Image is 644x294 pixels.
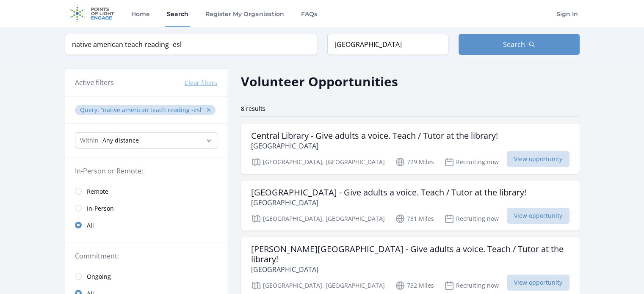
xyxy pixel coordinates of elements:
p: Recruiting now [444,157,499,167]
span: Search [503,39,525,49]
q: native american teach reading -esl [101,106,204,114]
span: Remote [87,187,108,196]
button: ✕ [206,106,211,114]
a: [GEOGRAPHIC_DATA] - Give adults a voice. Teach / Tutor at the library! [GEOGRAPHIC_DATA] [GEOGRAP... [241,181,580,231]
p: 732 Miles [395,280,434,291]
p: [GEOGRAPHIC_DATA], [GEOGRAPHIC_DATA] [251,280,385,291]
span: Ongoing [87,272,111,281]
a: Ongoing [65,268,227,285]
legend: In-Person or Remote: [75,166,217,176]
span: All [87,221,94,230]
p: 731 Miles [395,214,434,224]
select: Search Radius [75,132,217,148]
p: Recruiting now [444,214,499,224]
h3: [PERSON_NAME][GEOGRAPHIC_DATA] - Give adults a voice. Teach / Tutor at the library! [251,244,569,264]
h3: Active filters [75,77,114,88]
span: View opportunity [507,275,569,291]
h2: Volunteer Opportunities [241,72,398,91]
h3: [GEOGRAPHIC_DATA] - Give adults a voice. Teach / Tutor at the library! [251,187,526,198]
p: 729 Miles [395,157,434,167]
p: [GEOGRAPHIC_DATA] [251,141,498,151]
span: In-Person [87,204,114,213]
p: [GEOGRAPHIC_DATA], [GEOGRAPHIC_DATA] [251,157,385,167]
span: Query : [80,106,101,114]
span: View opportunity [507,208,569,224]
button: Search [459,34,580,55]
p: [GEOGRAPHIC_DATA] [251,264,569,275]
a: All [65,217,227,234]
span: 8 results [241,104,265,113]
p: [GEOGRAPHIC_DATA], [GEOGRAPHIC_DATA] [251,214,385,224]
a: Remote [65,183,227,200]
legend: Commitment: [75,251,217,261]
p: [GEOGRAPHIC_DATA] [251,198,526,208]
span: View opportunity [507,151,569,167]
input: Keyword [65,34,317,55]
input: Location [327,34,448,55]
h3: Central Library - Give adults a voice. Teach / Tutor at the library! [251,131,498,141]
p: Recruiting now [444,280,499,291]
a: In-Person [65,200,227,217]
button: Clear filters [185,79,217,87]
a: Central Library - Give adults a voice. Teach / Tutor at the library! [GEOGRAPHIC_DATA] [GEOGRAPHI... [241,124,580,174]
